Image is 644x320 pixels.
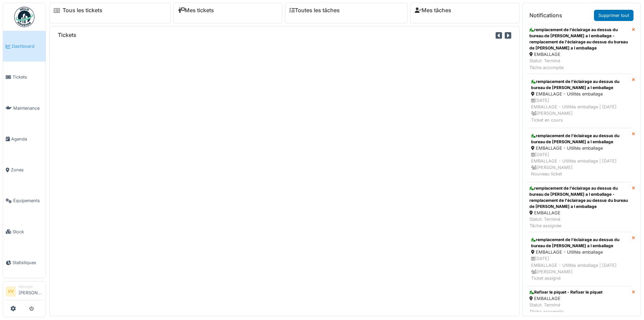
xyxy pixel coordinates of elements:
[527,24,632,74] a: remplacement de l'éclairage au dessus du bureau de [PERSON_NAME] a l emballage - remplacement de ...
[529,58,629,70] div: Statut: Terminé Tâche accomplie
[19,284,43,299] li: [PERSON_NAME]
[529,27,629,51] div: remplacement de l'éclairage au dessus du bureau de [PERSON_NAME] a l emballage - remplacement de ...
[13,197,43,204] span: Équipements
[594,10,634,21] a: Supprimer tout
[529,302,602,315] div: Statut: Terminé Tâche accomplie
[13,74,43,80] span: Tickets
[13,259,43,266] span: Statistiques
[527,286,632,318] a: Refixer le piquet - Refixer le piquet EMBALLAGE Statut: TerminéTâche accomplie
[529,289,602,295] div: Refixer le piquet - Refixer le piquet
[63,7,102,14] a: Tous les tickets
[531,237,627,249] div: remplacement de l'éclairage au dessus du bureau de [PERSON_NAME] a l emballage
[529,185,629,210] div: remplacement de l'éclairage au dessus du bureau de [PERSON_NAME] a l emballage - remplacement de ...
[527,128,632,182] a: remplacement de l'éclairage au dessus du bureau de [PERSON_NAME] a l emballage EMBALLAGE - Utilit...
[6,284,43,300] a: VV Manager[PERSON_NAME]
[11,136,43,142] span: Agenda
[529,295,602,302] div: EMBALLAGE
[3,154,46,185] a: Zones
[3,93,46,124] a: Maintenance
[527,74,632,128] a: remplacement de l'éclairage au dessus du bureau de [PERSON_NAME] a l emballage EMBALLAGE - Utilit...
[527,232,632,286] a: remplacement de l'éclairage au dessus du bureau de [PERSON_NAME] a l emballage EMBALLAGE - Utilit...
[13,229,43,235] span: Stock
[3,31,46,62] a: Dashboard
[3,216,46,247] a: Stock
[3,247,46,278] a: Statistiques
[531,91,627,97] div: EMBALLAGE - Utilités emballage
[19,284,43,289] div: Manager
[3,124,46,154] a: Agenda
[527,182,632,232] a: remplacement de l'éclairage au dessus du bureau de [PERSON_NAME] a l emballage - remplacement de ...
[289,7,340,14] a: Toutes les tâches
[529,210,629,216] div: EMBALLAGE
[415,7,451,14] a: Mes tâches
[531,145,627,151] div: EMBALLAGE - Utilités emballage
[531,255,627,281] div: [DATE] EMBALLAGE - Utilités emballage | [DATE] [PERSON_NAME] Ticket assigné
[178,7,214,14] a: Mes tickets
[529,12,562,19] h6: Notifications
[531,97,627,123] div: [DATE] EMBALLAGE - Utilités emballage | [DATE] [PERSON_NAME] Ticket en cours
[12,43,43,49] span: Dashboard
[6,286,16,297] li: VV
[529,216,629,229] div: Statut: Terminé Tâche assignée
[11,167,43,173] span: Zones
[13,105,43,111] span: Maintenance
[531,249,627,255] div: EMBALLAGE - Utilités emballage
[14,7,34,27] img: Badge_color-CXgf-gQk.svg
[3,62,46,92] a: Tickets
[3,185,46,216] a: Équipements
[531,79,627,91] div: remplacement de l'éclairage au dessus du bureau de [PERSON_NAME] a l emballage
[531,151,627,177] div: [DATE] EMBALLAGE - Utilités emballage | [DATE] [PERSON_NAME] Nouveau ticket
[531,133,627,145] div: remplacement de l'éclairage au dessus du bureau de [PERSON_NAME] a l emballage
[58,32,76,38] h6: Tickets
[529,51,629,58] div: EMBALLAGE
